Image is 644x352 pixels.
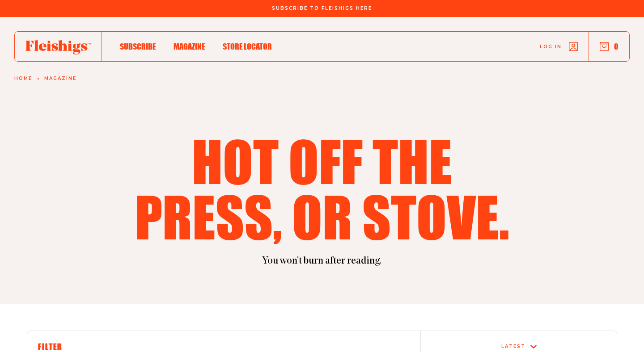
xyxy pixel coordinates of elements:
[174,42,205,51] span: Magazine
[501,344,525,349] div: Latest
[272,6,372,11] span: Subscribe To Fleishigs Here
[223,40,272,52] a: Store locator
[27,255,617,268] p: You won't burn after reading.
[38,342,410,352] h6: Filter
[270,6,374,10] a: Subscribe To Fleishigs Here
[540,42,578,51] a: Log in
[14,76,32,81] a: Home
[174,40,205,52] a: Magazine
[600,42,619,51] button: 0
[223,42,272,51] span: Store locator
[540,43,562,50] span: Log in
[44,76,76,81] a: Magazine
[129,133,515,244] h1: Hot off the press, or stove.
